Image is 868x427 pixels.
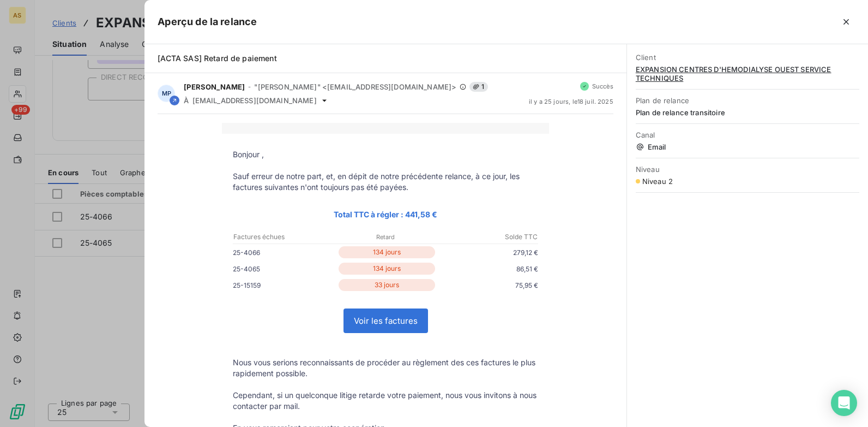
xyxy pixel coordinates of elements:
span: À [184,96,189,105]
span: EXPANSION CENTRES D'HEMODIALYSE OUEST SERVICE TECHNIQUES [636,65,859,82]
p: Total TTC à régler : 441,58 € [233,208,538,221]
span: Plan de relance transitoire [636,108,859,117]
span: Niveau 2 [642,177,673,186]
span: "[PERSON_NAME]" <[EMAIL_ADDRESS][DOMAIN_NAME]> [254,82,456,91]
span: Client [636,53,859,62]
p: Retard [335,232,436,242]
p: Sauf erreur de notre part, et, en dépit de notre précédente relance, à ce jour, les factures suiv... [233,171,538,193]
span: Email [636,143,859,151]
div: MP [158,85,175,102]
p: 25-4066 [233,247,336,258]
p: 279,12 € [437,247,538,258]
span: - [248,84,251,90]
span: [PERSON_NAME] [184,82,245,91]
p: 86,51 € [437,263,538,275]
span: 1 [469,82,487,92]
p: 134 jours [339,263,435,275]
p: Factures échues [233,232,334,242]
h5: Aperçu de la relance [158,14,257,29]
a: Voir les factures [344,309,427,333]
p: Solde TTC [437,232,538,242]
p: Bonjour , [233,149,538,160]
span: [EMAIL_ADDRESS][DOMAIN_NAME] [192,96,317,105]
p: 75,95 € [437,280,538,291]
div: Open Intercom Messenger [831,390,857,416]
span: [ACTA SAS] Retard de paiement [158,54,276,63]
span: il y a 25 jours , le 18 juil. 2025 [529,98,613,105]
p: Nous vous serions reconnaissants de procéder au règlement des ces factures le plus rapidement pos... [233,357,538,379]
span: Niveau [636,165,859,174]
span: Canal [636,131,859,139]
p: Cependant, si un quelconque litige retarde votre paiement, nous vous invitons à nous contacter pa... [233,390,538,412]
p: 25-15159 [233,280,336,291]
p: 134 jours [339,246,435,258]
p: 33 jours [339,279,435,291]
p: 25-4065 [233,263,336,275]
span: Plan de relance [636,96,859,105]
span: Succès [592,83,613,90]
